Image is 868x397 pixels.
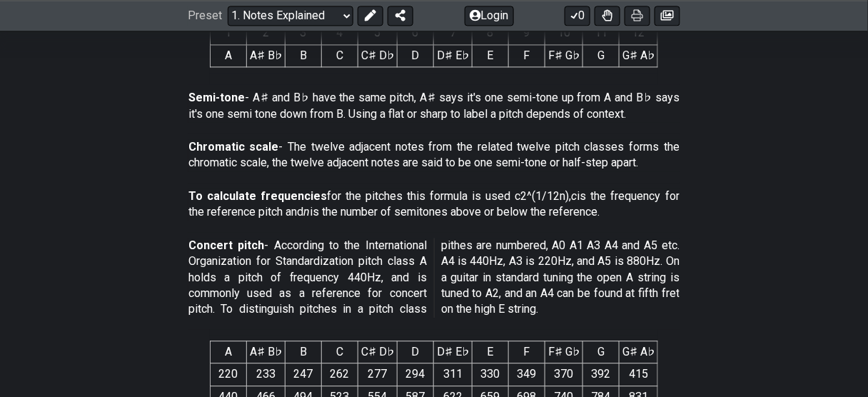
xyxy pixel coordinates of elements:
p: - According to the International Organization for Standardization pitch class A holds a pitch of ... [188,238,680,318]
th: C [322,341,358,363]
td: 415 [620,363,658,386]
th: 4 [322,22,358,44]
td: B [286,44,322,66]
em: c [572,189,577,203]
td: 294 [398,363,434,386]
th: D♯ E♭ [434,341,473,363]
p: - The twelve adjacent notes from the related twelve pitch classes forms the chromatic scale, the ... [188,139,680,171]
th: F♯ G♭ [545,341,583,363]
select: Preset [228,6,353,26]
td: 247 [286,363,322,386]
button: Edit Preset [358,6,383,26]
th: F [509,341,545,363]
th: 9 [509,22,545,44]
td: E [473,44,509,66]
strong: Chromatic scale [188,140,279,154]
th: 6 [398,22,434,44]
td: D♯ E♭ [434,44,473,66]
th: 1 [211,22,247,44]
button: Share Preset [388,6,413,26]
th: C♯ D♭ [358,341,398,363]
th: E [473,341,509,363]
td: 370 [545,363,583,386]
strong: To calculate frequencies [188,189,327,203]
span: Preset [188,9,222,23]
td: A [211,44,247,66]
td: F♯ G♭ [545,44,583,66]
td: 220 [211,363,247,386]
td: 330 [473,363,509,386]
td: 277 [358,363,398,386]
td: F [509,44,545,66]
th: G [583,341,620,363]
th: A♯ B♭ [247,341,286,363]
p: for the pitches this formula is used c2^(1/12n), is the frequency for the reference pitch and is ... [188,189,680,221]
th: 7 [434,22,473,44]
strong: Semi-tone [188,91,245,104]
strong: Concert pitch [188,238,264,252]
th: 5 [358,22,398,44]
th: 11 [583,22,620,44]
td: 311 [434,363,473,386]
td: 392 [583,363,620,386]
th: 2 [247,22,286,44]
th: D [398,341,434,363]
button: Login [465,6,514,26]
th: B [286,341,322,363]
td: D [398,44,434,66]
th: G♯ A♭ [620,341,658,363]
button: Print [625,6,650,26]
td: 233 [247,363,286,386]
th: 10 [545,22,583,44]
td: C [322,44,358,66]
td: 262 [322,363,358,386]
em: n [303,205,310,218]
th: 3 [286,22,322,44]
button: Toggle Dexterity for all fretkits [595,6,620,26]
td: A♯ B♭ [247,44,286,66]
button: 0 [565,6,590,26]
button: Create image [655,6,680,26]
td: C♯ D♭ [358,44,398,66]
td: G♯ A♭ [620,44,658,66]
td: 349 [509,363,545,386]
th: 12 [620,22,658,44]
p: - A♯ and B♭ have the same pitch, A♯ says it's one semi-tone up from A and B♭ says it's one semi t... [188,90,680,122]
th: A [211,341,247,363]
th: 8 [473,22,509,44]
td: G [583,44,620,66]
